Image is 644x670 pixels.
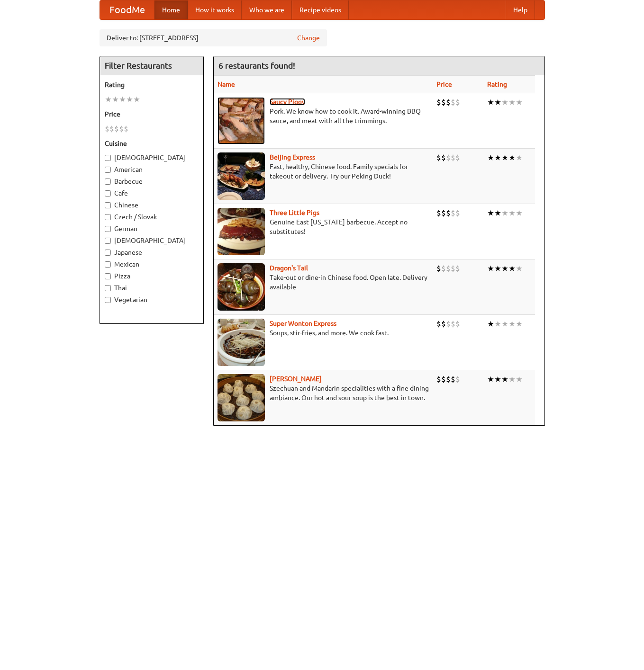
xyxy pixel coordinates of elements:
label: Czech / Slovak [105,212,199,222]
input: Thai [105,285,111,291]
li: ★ [516,97,523,107]
a: Dragon's Tail [270,264,308,272]
div: Deliver to: [STREET_ADDRESS] [100,29,327,46]
li: $ [124,124,128,134]
input: Pizza [105,273,111,279]
li: ★ [487,374,494,384]
input: [DEMOGRAPHIC_DATA] [105,238,111,244]
li: $ [436,263,441,274]
li: ★ [508,263,516,274]
label: Barbecue [105,177,199,186]
li: $ [119,124,124,134]
li: $ [441,97,446,107]
a: Rating [487,80,507,88]
li: ★ [119,94,126,105]
b: Super Wonton Express [270,320,336,327]
li: ★ [501,263,508,274]
li: $ [436,319,441,329]
li: $ [451,208,455,218]
li: ★ [494,263,501,274]
input: American [105,167,111,173]
li: $ [436,152,441,163]
li: ★ [501,152,508,163]
li: $ [455,263,460,274]
label: German [105,224,199,233]
input: Vegetarian [105,297,111,303]
img: dragon.jpg [218,263,265,311]
a: Saucy Piggy [270,98,305,106]
li: ★ [494,208,501,218]
p: Pork. We know how to cook it. Award-winning BBQ sauce, and meat with all the trimmings. [218,107,429,125]
a: Help [506,0,535,19]
label: Pizza [105,271,199,281]
li: $ [455,152,460,163]
input: Mexican [105,261,111,268]
li: $ [441,263,446,274]
label: Mexican [105,259,199,269]
label: American [105,165,199,174]
li: ★ [516,319,523,329]
label: Thai [105,283,199,293]
li: ★ [516,152,523,163]
h5: Rating [105,80,199,89]
img: superwonton.jpg [218,319,265,366]
li: $ [455,319,460,329]
li: ★ [487,319,494,329]
input: German [105,226,111,232]
p: Szechuan and Mandarin specialities with a fine dining ambiance. Our hot and sour soup is the best... [218,384,429,402]
li: ★ [487,263,494,274]
li: $ [446,97,451,107]
li: $ [441,152,446,163]
li: $ [114,124,119,134]
li: ★ [126,94,133,105]
li: ★ [508,319,516,329]
li: $ [109,124,114,134]
input: Barbecue [105,179,111,185]
li: $ [441,374,446,384]
li: ★ [501,374,508,384]
li: ★ [501,319,508,329]
a: Home [154,0,188,19]
li: $ [451,374,455,384]
p: Take-out or dine-in Chinese food. Open late. Delivery available [218,273,429,292]
li: ★ [494,152,501,163]
label: [DEMOGRAPHIC_DATA] [105,153,199,162]
input: [DEMOGRAPHIC_DATA] [105,155,111,161]
p: Fast, healthy, Chinese food. Family specials for takeout or delivery. Try our Peking Duck! [218,162,429,181]
a: Price [436,80,452,88]
li: $ [446,208,451,218]
li: $ [105,124,109,134]
li: ★ [508,374,516,384]
li: $ [436,208,441,218]
li: $ [446,319,451,329]
label: Cafe [105,188,199,198]
li: $ [446,263,451,274]
a: Beijing Express [270,153,315,161]
li: $ [455,374,460,384]
a: Three Little Pigs [270,209,319,216]
li: $ [455,208,460,218]
li: ★ [487,97,494,107]
a: Change [297,33,320,43]
img: shandong.jpg [218,374,265,421]
li: $ [451,319,455,329]
li: $ [436,97,441,107]
li: ★ [494,374,501,384]
li: ★ [487,152,494,163]
h5: Cuisine [105,139,199,148]
li: ★ [487,208,494,218]
h5: Price [105,109,199,119]
li: $ [436,374,441,384]
li: ★ [494,97,501,107]
img: beijing.jpg [218,152,265,200]
li: ★ [516,208,523,218]
li: $ [446,152,451,163]
a: Recipe videos [292,0,349,19]
li: $ [451,97,455,107]
p: Genuine East [US_STATE] barbecue. Accept no substitutes! [218,217,429,236]
li: $ [451,263,455,274]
